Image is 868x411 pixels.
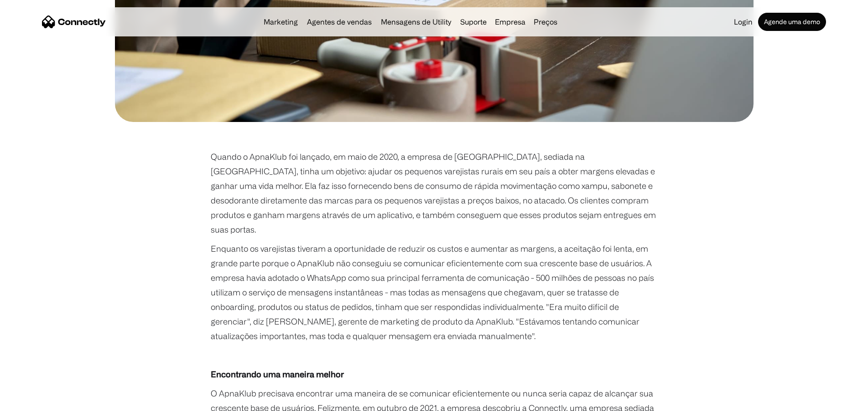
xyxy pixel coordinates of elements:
[730,18,756,25] a: Login
[377,18,455,25] a: Mensagens de Utility
[42,15,106,29] a: home
[457,18,490,25] a: Suporte
[18,395,55,408] ul: Language list
[530,18,561,25] a: Preços
[211,241,658,343] p: Enquanto os varejistas tiveram a oportunidade de reduzir os custos e aumentar as margens, a aceit...
[211,149,658,237] p: Quando o ApnaKlub foi lançado, em maio de 2020, a empresa de [GEOGRAPHIC_DATA], sediada na [GEOGR...
[303,18,375,25] a: Agentes de vendas
[211,348,658,362] p: ‍
[9,395,55,408] aside: Language selected: Português (Brasil)
[260,18,301,25] a: Marketing
[492,15,528,28] div: Empresa
[758,13,826,31] a: Agende uma demo
[495,15,525,28] div: Empresa
[211,370,344,379] strong: Encontrando uma maneira melhor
